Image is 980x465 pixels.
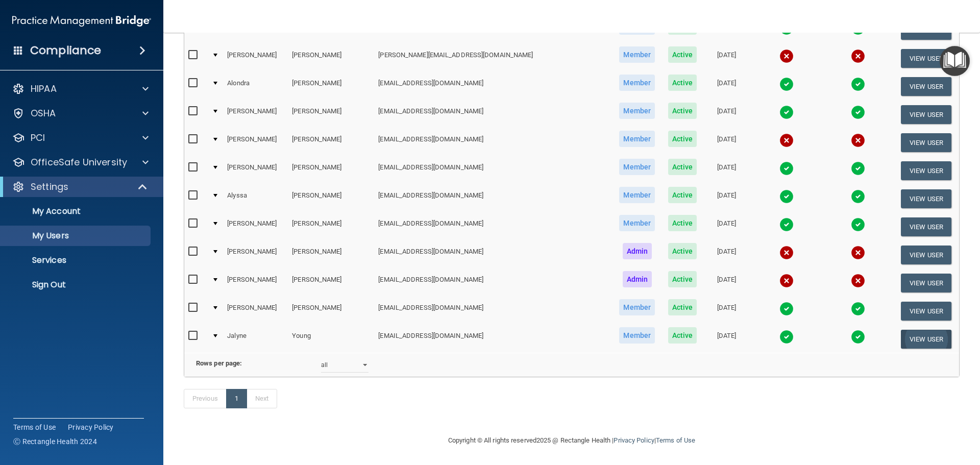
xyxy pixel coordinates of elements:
[668,243,697,259] span: Active
[68,422,114,432] a: Privacy Policy
[374,72,612,101] td: [EMAIL_ADDRESS][DOMAIN_NAME]
[703,185,750,213] td: [DATE]
[901,217,951,236] button: View User
[901,302,951,321] button: View User
[7,231,146,241] p: My Users
[223,129,288,157] td: [PERSON_NAME]
[901,330,951,349] button: View User
[803,393,968,433] iframe: Drift Widget Chat Controller
[374,157,612,185] td: [EMAIL_ADDRESS][DOMAIN_NAME]
[288,241,374,269] td: [PERSON_NAME]
[31,156,127,168] p: OfficeSafe University
[223,157,288,185] td: [PERSON_NAME]
[31,132,45,144] p: PCI
[31,181,68,193] p: Settings
[223,101,288,129] td: [PERSON_NAME]
[288,269,374,297] td: [PERSON_NAME]
[623,243,652,259] span: Admin
[619,327,655,344] span: Member
[668,327,697,344] span: Active
[668,46,697,63] span: Active
[779,217,794,232] img: tick.e7d51cea.svg
[223,241,288,269] td: [PERSON_NAME]
[223,72,288,101] td: Alondra
[703,213,750,241] td: [DATE]
[851,77,865,91] img: tick.e7d51cea.svg
[619,75,655,91] span: Member
[12,107,149,119] a: OSHA
[12,156,149,168] a: OfficeSafe University
[901,77,951,96] button: View User
[901,161,951,180] button: View User
[779,49,794,63] img: cross.ca9f0e7f.svg
[851,217,865,232] img: tick.e7d51cea.svg
[851,161,865,176] img: tick.e7d51cea.svg
[668,131,697,147] span: Active
[901,105,951,124] button: View User
[656,436,695,444] a: Terms of Use
[901,274,951,292] button: View User
[851,274,865,288] img: cross.ca9f0e7f.svg
[703,325,750,353] td: [DATE]
[374,241,612,269] td: [EMAIL_ADDRESS][DOMAIN_NAME]
[288,101,374,129] td: [PERSON_NAME]
[288,325,374,353] td: Young
[779,246,794,260] img: cross.ca9f0e7f.svg
[226,389,247,408] a: 1
[619,103,655,119] span: Member
[13,436,97,447] span: Ⓒ Rectangle Health 2024
[288,44,374,72] td: [PERSON_NAME]
[374,44,612,72] td: [PERSON_NAME][EMAIL_ADDRESS][DOMAIN_NAME]
[288,213,374,241] td: [PERSON_NAME]
[668,215,697,231] span: Active
[614,436,654,444] a: Privacy Policy
[901,246,951,264] button: View User
[668,299,697,315] span: Active
[374,297,612,325] td: [EMAIL_ADDRESS][DOMAIN_NAME]
[851,133,865,148] img: cross.ca9f0e7f.svg
[619,187,655,203] span: Member
[12,132,149,144] a: PCI
[668,271,697,287] span: Active
[223,297,288,325] td: [PERSON_NAME]
[851,330,865,344] img: tick.e7d51cea.svg
[374,325,612,353] td: [EMAIL_ADDRESS][DOMAIN_NAME]
[779,330,794,344] img: tick.e7d51cea.svg
[851,189,865,204] img: tick.e7d51cea.svg
[619,46,655,63] span: Member
[619,131,655,147] span: Member
[619,215,655,231] span: Member
[288,72,374,101] td: [PERSON_NAME]
[940,46,970,76] button: Open Resource Center
[288,297,374,325] td: [PERSON_NAME]
[374,101,612,129] td: [EMAIL_ADDRESS][DOMAIN_NAME]
[247,389,277,408] a: Next
[12,11,151,31] img: PMB logo
[7,280,146,290] p: Sign Out
[703,157,750,185] td: [DATE]
[374,213,612,241] td: [EMAIL_ADDRESS][DOMAIN_NAME]
[385,424,758,457] div: Copyright © All rights reserved 2025 @ Rectangle Health | |
[223,44,288,72] td: [PERSON_NAME]
[779,302,794,316] img: tick.e7d51cea.svg
[703,129,750,157] td: [DATE]
[184,389,227,408] a: Previous
[901,189,951,208] button: View User
[779,77,794,91] img: tick.e7d51cea.svg
[619,159,655,175] span: Member
[901,133,951,152] button: View User
[13,422,56,432] a: Terms of Use
[703,72,750,101] td: [DATE]
[374,129,612,157] td: [EMAIL_ADDRESS][DOMAIN_NAME]
[31,107,56,119] p: OSHA
[851,49,865,63] img: cross.ca9f0e7f.svg
[374,185,612,213] td: [EMAIL_ADDRESS][DOMAIN_NAME]
[223,213,288,241] td: [PERSON_NAME]
[668,159,697,175] span: Active
[779,189,794,204] img: tick.e7d51cea.svg
[779,133,794,148] img: cross.ca9f0e7f.svg
[7,206,146,216] p: My Account
[668,103,697,119] span: Active
[851,246,865,260] img: cross.ca9f0e7f.svg
[703,44,750,72] td: [DATE]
